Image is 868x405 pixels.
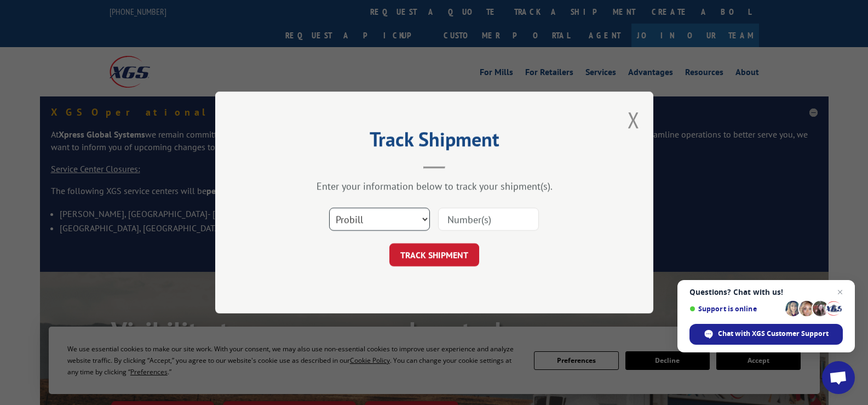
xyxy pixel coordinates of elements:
div: Enter your information below to track your shipment(s). [270,180,599,192]
a: Open chat [822,361,855,394]
button: TRACK SHIPMENT [389,243,479,266]
span: Support is online [689,305,781,313]
span: Questions? Chat with us! [689,288,843,296]
span: Chat with XGS Customer Support [718,329,829,339]
button: Close modal [628,105,640,134]
input: Number(s) [438,208,539,231]
span: Chat with XGS Customer Support [689,324,843,345]
h2: Track Shipment [270,132,599,152]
